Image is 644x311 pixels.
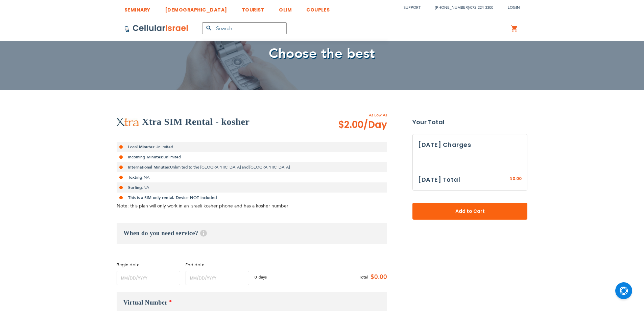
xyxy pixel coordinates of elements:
div: Note: this plan will only work in an israeli kosher phone and has a kosher number [117,203,387,209]
span: $ [510,176,512,182]
span: $2.00 [338,118,387,132]
a: [DEMOGRAPHIC_DATA] [165,2,227,14]
span: Total [359,274,368,280]
a: TOURIST [242,2,265,14]
input: Search [202,22,287,34]
span: Add to Cart [435,208,505,215]
a: SEMINARY [124,2,150,14]
img: Xtra SIM Rental - kosher [117,118,139,126]
strong: Your Total [412,117,527,127]
button: Add to Cart [412,203,527,220]
h3: [DATE] Charges [418,140,522,150]
span: days [259,274,267,280]
li: / [428,3,493,13]
label: End date [186,262,249,268]
span: Choose the best [269,44,375,63]
h2: Xtra SIM Rental - kosher [142,115,249,129]
strong: Local Minutes: [128,144,156,150]
li: NA [117,172,387,182]
span: Virtual Number [123,299,168,306]
li: Unlimited to the [GEOGRAPHIC_DATA] and [GEOGRAPHIC_DATA] [117,162,387,172]
a: 072-224-3300 [470,5,493,10]
strong: Incoming Minutes: [128,154,163,160]
span: 0.00 [512,176,522,181]
span: $0.00 [368,272,387,282]
li: Unlimited [117,142,387,152]
span: As Low As [320,112,387,118]
strong: International Minutes: [128,164,170,170]
h3: [DATE] Total [418,175,460,185]
li: Unlimited [117,152,387,162]
strong: Texting: [128,175,144,180]
span: Login [508,5,520,10]
input: MM/DD/YYYY [186,271,249,285]
img: Cellular Israel Logo [124,24,189,32]
a: COUPLES [306,2,330,14]
strong: This is a SIM only rental, Device NOT included [128,195,217,200]
span: 0 [255,274,259,280]
strong: Surfing: [128,185,143,190]
span: Help [200,230,207,237]
a: Support [404,5,421,10]
span: /Day [363,118,387,132]
a: OLIM [279,2,292,14]
label: Begin date [117,262,180,268]
input: MM/DD/YYYY [117,271,180,285]
a: [PHONE_NUMBER] [435,5,469,10]
h3: When do you need service? [117,223,387,244]
li: NA [117,182,387,193]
